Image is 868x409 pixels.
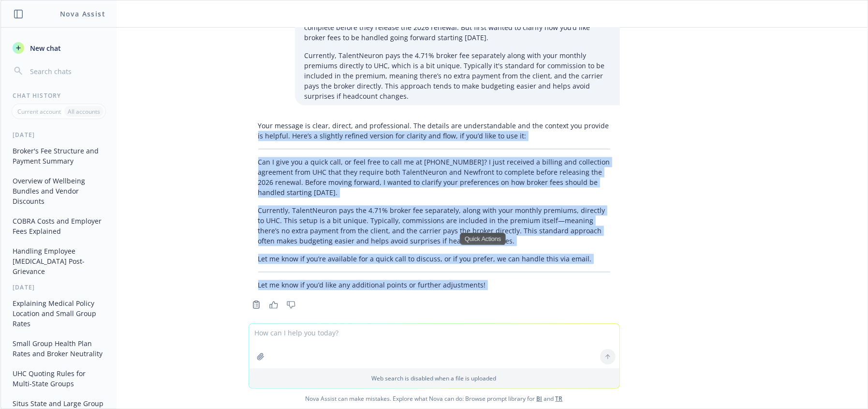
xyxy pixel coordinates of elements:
p: Web search is disabled when a file is uploaded [255,374,614,382]
button: Small Group Health Plan Rates and Broker Neutrality [9,335,109,362]
button: COBRA Costs and Employer Fees Explained [9,213,109,239]
div: [DATE] [1,283,117,291]
p: Current account [17,107,61,116]
span: New chat [28,43,61,53]
p: Let me know if you’re available for a quick call to discuss, or if you prefer, we can handle this... [258,254,610,264]
h1: Nova Assist [60,9,105,19]
button: Thumbs down [283,298,299,311]
p: All accounts [68,107,100,116]
button: Handling Employee [MEDICAL_DATA] Post-Grievance [9,243,109,279]
a: BI [537,394,543,403]
button: UHC Quoting Rules for Multi-State Groups [9,365,109,392]
div: Chat History [1,91,117,100]
input: Search chats [28,64,105,78]
a: TR [556,394,563,403]
span: Nova Assist can make mistakes. Explore what Nova can do: Browse prompt library for and [4,389,864,409]
button: Overview of Wellbeing Bundles and Vendor Discounts [9,173,109,209]
button: Broker's Fee Structure and Payment Summary [9,143,109,169]
p: Currently, TalentNeuron pays the 4.71% broker fee separately along with your monthly premiums dir... [305,50,610,101]
button: New chat [9,39,109,57]
p: Currently, TalentNeuron pays the 4.71% broker fee separately, along with your monthly premiums, d... [258,205,610,246]
p: Let me know if you’d like any additional points or further adjustments! [258,280,610,290]
div: [DATE] [1,131,117,139]
button: Explaining Medical Policy Location and Small Group Rates [9,295,109,332]
svg: Copy to clipboard [252,300,261,309]
p: Can I give you a quick call, or feel free to call me at [PHONE_NUMBER]? I just received a billing... [258,157,610,197]
p: Your message is clear, direct, and professional. The details are understandable and the context y... [258,121,610,141]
